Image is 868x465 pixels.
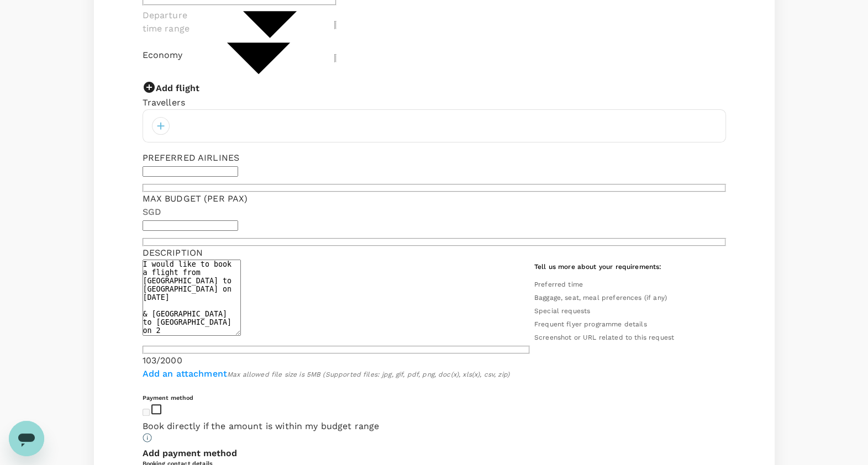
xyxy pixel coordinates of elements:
iframe: Button to launch messaging window, conversation in progress [9,421,44,456]
span: Tell us more about your requirements : [534,263,662,271]
div: Economy [143,49,183,62]
h6: Payment method [143,394,726,403]
span: Screenshot or URL related to this request [534,334,674,341]
div: Max Budget (per pax) [143,192,726,205]
p: Book directly if the amount is within my budget range [143,420,726,433]
button: Add payment method [143,448,237,458]
p: SGD [143,205,726,219]
span: Baggage, seat, meal preferences (if any) [534,294,667,302]
p: Add flight [156,83,199,93]
button: Add flight [143,81,199,96]
textarea: I would like to book a flight from [GEOGRAPHIC_DATA] to [GEOGRAPHIC_DATA] on [DATE] & [GEOGRAPHIC... [143,260,241,336]
span: Frequent flyer programme details [534,320,647,328]
p: Departure time range [143,9,206,35]
div: Preferred Airlines [143,151,726,165]
span: Preferred time [534,281,583,288]
span: Special requests [534,307,590,315]
span: Max allowed file size is 5MB (Supported files: jpg, gif, pdf, png, doc(x), xls(x), csv, zip) [227,371,509,378]
span: Description [143,247,203,258]
p: 103 /2000 [143,354,530,367]
div: Travellers [143,96,726,109]
span: Add an attachment [143,368,228,379]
